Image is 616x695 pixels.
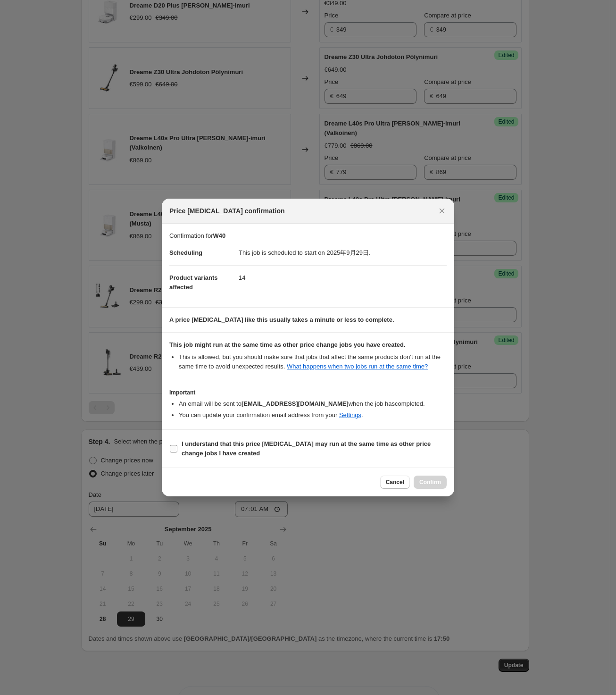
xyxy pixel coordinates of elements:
span: Product variants affected [169,274,218,291]
li: An email will be sent to when the job has completed . [179,399,447,409]
b: A price [MEDICAL_DATA] like this usually takes a minute or less to complete. [169,316,394,323]
p: Confirmation for [169,231,447,241]
li: You can update your confirmation email address from your . [179,410,447,420]
b: This job might run at the same time as other price change jobs you have created. [169,341,406,348]
span: Scheduling [169,249,202,256]
h3: Important [169,389,447,396]
li: This is allowed, but you should make sure that jobs that affect the same products don ' t run at ... [179,352,447,371]
b: [EMAIL_ADDRESS][DOMAIN_NAME] [241,400,349,407]
b: I understand that this price [MEDICAL_DATA] may run at the same time as other price change jobs I... [182,440,431,457]
dd: This job is scheduled to start on 2025年9月29日. [239,241,447,265]
span: Price [MEDICAL_DATA] confirmation [169,206,285,216]
a: Settings [339,411,361,419]
button: Close [435,204,449,218]
span: Cancel [386,478,404,486]
a: What happens when two jobs run at the same time? [287,363,428,370]
dd: 14 [239,265,447,290]
b: W40 [213,232,225,239]
button: Cancel [380,476,410,489]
